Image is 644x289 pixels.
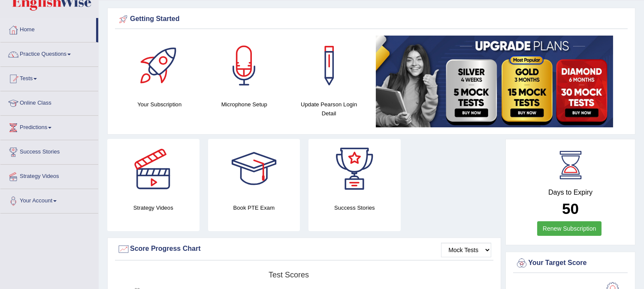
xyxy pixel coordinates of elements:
[308,203,401,212] h4: Success Stories
[0,91,98,113] a: Online Class
[515,257,626,270] div: Your Target Score
[0,116,98,137] a: Predictions
[562,200,579,217] b: 50
[269,271,309,279] tspan: Test scores
[117,243,491,256] div: Score Progress Chart
[291,100,367,118] h4: Update Pearson Login Detail
[376,36,613,127] img: small5.jpg
[537,221,602,236] a: Renew Subscription
[0,165,98,186] a: Strategy Videos
[0,189,98,211] a: Your Account
[107,203,200,212] h4: Strategy Videos
[206,100,283,109] h4: Microphone Setup
[0,67,98,88] a: Tests
[0,18,96,39] a: Home
[121,100,198,109] h4: Your Subscription
[0,42,98,64] a: Practice Questions
[208,203,300,212] h4: Book PTE Exam
[0,140,98,162] a: Success Stories
[117,13,626,26] div: Getting Started
[515,189,626,196] h4: Days to Expiry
